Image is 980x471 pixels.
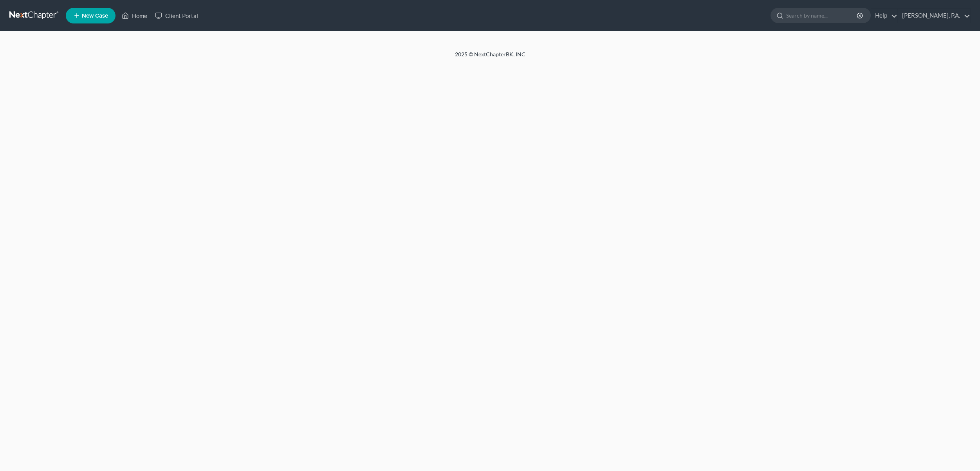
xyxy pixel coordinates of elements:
a: Home [118,9,151,23]
a: [PERSON_NAME], P.A. [898,9,970,23]
a: Help [871,9,897,23]
span: New Case [82,13,108,19]
input: Search by name... [786,8,858,23]
a: Client Portal [151,9,202,23]
div: 2025 © NextChapterBK, INC [267,50,713,65]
